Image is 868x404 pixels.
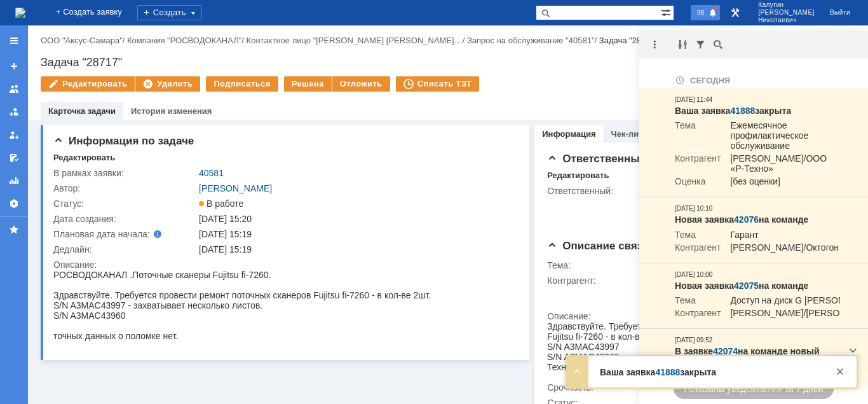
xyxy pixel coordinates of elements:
div: Группировка уведомлений [675,37,690,52]
a: Мои согласования [4,148,24,168]
div: Закрыть [832,364,848,379]
div: Описание: [547,311,839,321]
a: История изменения [131,106,212,116]
a: Мои заявки [4,125,24,145]
strong: В заявке на команде новый комментарий [675,346,820,368]
a: Заявки на командах [4,79,24,99]
a: Заявки в моей ответственности [4,102,24,122]
a: 41888 [655,367,680,377]
span: Ответственный [547,153,646,165]
a: Запрос на обслуживание "40581" [467,36,595,45]
td: Контрагент [675,153,721,176]
a: Информация [542,129,595,139]
div: [DATE] 15:20 [199,214,512,224]
td: [без оценки] [721,176,840,189]
span: Расширенный поиск [661,6,674,18]
td: [PERSON_NAME]/ООО «Р-Техно» [721,153,840,176]
a: Настройки [4,193,24,214]
td: Тема [675,230,721,242]
div: [DATE] 10:00 [675,270,712,280]
div: Автор: [53,183,196,193]
div: [DATE] 10:10 [675,204,712,214]
a: ООО "Аксус-Самара" [41,36,123,45]
div: [DATE] 09:52 [675,335,712,345]
div: Фильтрация [693,37,708,52]
div: Описание: [53,260,515,270]
div: Статус: [53,199,196,209]
a: Отчеты [4,171,24,191]
img: logo [15,8,25,18]
a: Перейти на домашнюю страницу [15,8,25,18]
td: Контрагент [675,308,721,321]
a: Контактное лицо "[PERSON_NAME] [PERSON_NAME]… [247,36,463,45]
div: Тема: [547,260,690,270]
div: Сегодня [675,74,840,86]
div: Дедлайн: [53,244,196,254]
span: Николаевич [758,17,815,24]
a: Карточка задачи [48,106,116,116]
div: Задача "28717" [41,56,855,69]
td: [PERSON_NAME]/Октогон [721,242,839,255]
td: Гарант [721,230,839,242]
td: Тема [675,295,721,308]
div: Развернуть [845,343,860,358]
strong: Новая заявка на команде [675,281,808,291]
strong: Ваша заявка закрыта [675,106,791,116]
span: В работе [199,199,243,209]
a: 42074 [713,346,738,356]
div: [DATE] 15:19 [199,229,512,239]
a: [PERSON_NAME] [199,183,272,193]
strong: Новая заявка на команде [675,214,808,225]
a: Создать заявку [4,56,24,76]
div: Дата создания: [53,214,196,224]
div: / [467,36,599,45]
a: 42076 [734,214,759,225]
span: Информация по задаче [53,135,194,147]
div: Задача "28717" [599,36,658,45]
td: Ежемесячное профилактическое обслуживание [721,120,840,153]
strong: Ваша заявка закрыта [600,367,716,377]
span: Калугин [758,1,815,9]
a: Перейти в интерфейс администратора [728,5,743,20]
div: / [247,36,467,45]
td: Оценка [675,176,721,189]
div: Поиск по тексту [710,37,726,52]
div: Плановая дата начала: [53,229,181,239]
span: [PERSON_NAME] [758,9,815,17]
strong: 3500р. [442,15,470,25]
div: [DATE] 15:19 [199,244,512,254]
div: Ответственный: [547,186,690,196]
td: Контрагент [675,242,721,255]
div: Действия с уведомлениями [647,37,662,52]
div: Контрагент: [547,275,690,286]
a: Компания "РОСВОДОКАНАЛ" [127,36,241,45]
div: В рамках заявки: [53,168,196,178]
div: Развернуть [569,364,585,379]
span: 98 [693,8,708,17]
div: Срочность: [547,382,690,393]
div: Редактировать [547,171,609,181]
div: Показаны уведомления за 7 дней [674,379,833,399]
a: Чек-листы [611,129,654,139]
div: Редактировать [53,153,115,163]
a: 40581 [199,168,224,178]
span: Описание связанной заявки [547,240,714,252]
div: / [127,36,247,45]
div: / [41,36,127,45]
div: [DATE] 11:44 [675,95,712,105]
div: Создать [137,5,202,20]
a: 41888 [730,106,755,116]
a: 42075 [734,281,759,291]
td: Тема [675,120,721,153]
